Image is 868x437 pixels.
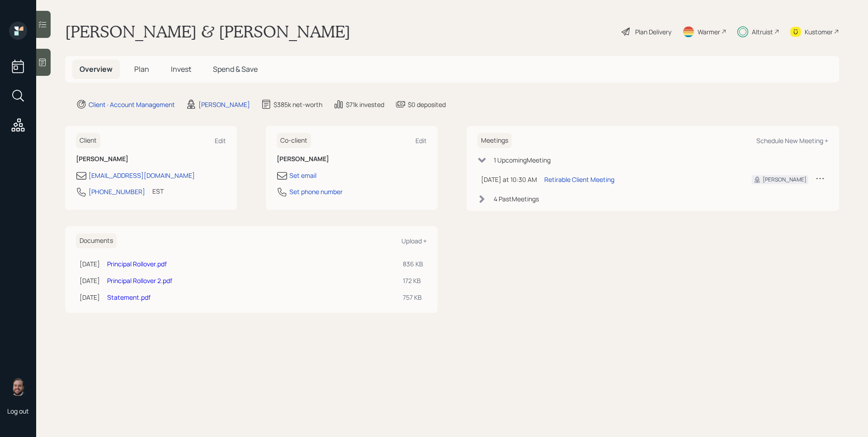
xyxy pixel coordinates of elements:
div: [PERSON_NAME] [198,100,250,109]
div: Edit [415,136,427,145]
h6: [PERSON_NAME] [277,155,427,163]
h6: [PERSON_NAME] [76,155,226,163]
h6: Meetings [477,133,512,148]
img: james-distasi-headshot.png [9,378,27,396]
div: 836 KB [403,259,423,269]
div: 4 Past Meeting s [494,194,539,204]
div: Schedule New Meeting + [756,136,828,145]
div: [DATE] [80,259,100,269]
div: Set phone number [289,187,343,196]
div: [DATE] at 10:30 AM [481,175,537,184]
a: Statement.pdf [107,293,151,302]
h6: Client [76,133,100,148]
h6: Documents [76,233,117,248]
div: 172 KB [403,276,423,285]
div: Log out [7,407,29,415]
span: Invest [171,64,191,74]
div: Edit [215,136,226,145]
h6: Co-client [277,133,311,148]
div: Set email [289,171,316,180]
a: Principal Rollover.pdf [107,260,167,268]
div: EST [152,186,164,196]
div: Altruist [752,27,773,37]
span: Plan [134,64,149,74]
div: $0 deposited [408,100,446,109]
div: [PHONE_NUMBER] [89,187,145,196]
div: [PERSON_NAME] [763,176,807,184]
div: Kustomer [805,27,833,37]
div: [EMAIL_ADDRESS][DOMAIN_NAME] [89,171,195,180]
div: [DATE] [80,293,100,302]
h1: [PERSON_NAME] & [PERSON_NAME] [65,22,350,42]
div: Retirable Client Meeting [544,175,614,184]
div: Upload + [401,237,427,245]
span: Overview [80,64,113,74]
div: 757 KB [403,293,423,302]
div: Plan Delivery [635,27,671,37]
div: $71k invested [346,100,384,109]
div: $385k net-worth [274,100,322,109]
div: Client · Account Management [89,100,175,109]
span: Spend & Save [213,64,258,74]
div: 1 Upcoming Meeting [494,155,551,165]
div: [DATE] [80,276,100,285]
div: Warmer [698,27,720,37]
a: Principal Rollover 2.pdf [107,276,172,285]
